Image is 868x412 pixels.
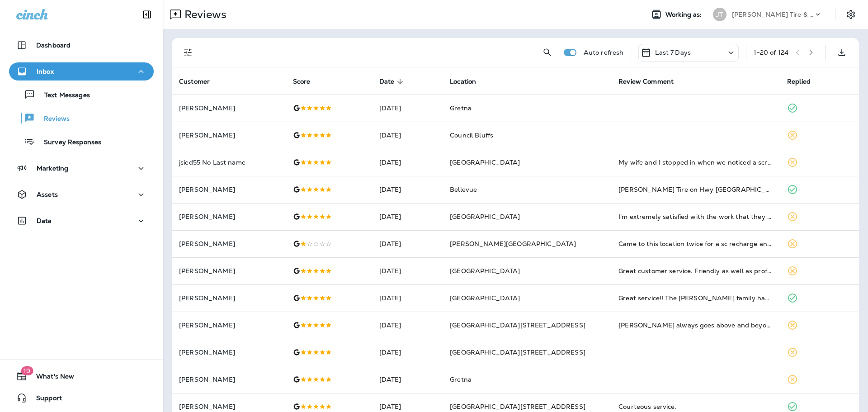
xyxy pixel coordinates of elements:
span: Support [27,394,62,405]
p: jsied55 No Last name [179,159,278,166]
span: Replied [787,78,811,85]
button: Text Messages [9,85,154,104]
p: [PERSON_NAME] [179,349,278,356]
div: My wife and I stopped in when we noticed a screw in one of the tires. The mechanics were fast and... [618,158,773,167]
span: [GEOGRAPHIC_DATA] [450,294,520,302]
button: Settings [843,6,859,23]
div: Great service!! The Jensen family had always been good to us. I worked at a couple different loca... [618,294,773,303]
div: Courteous service. [618,402,773,411]
button: Data [9,212,154,230]
button: Inbox [9,62,154,81]
td: [DATE] [372,366,443,393]
p: Inbox [37,68,54,75]
button: Search Reviews [538,43,557,62]
span: Location [450,78,476,85]
p: [PERSON_NAME] [179,240,278,247]
td: [DATE] [372,149,443,176]
button: Marketing [9,159,154,177]
span: [GEOGRAPHIC_DATA] [450,213,520,221]
td: [DATE] [372,339,443,366]
span: Bellevue [450,185,477,194]
span: [GEOGRAPHIC_DATA] [450,158,520,166]
span: Review Comment [618,78,674,85]
span: Score [293,78,311,85]
span: [GEOGRAPHIC_DATA][STREET_ADDRESS] [450,348,585,356]
p: [PERSON_NAME] [179,403,278,410]
button: Collapse Sidebar [134,5,160,24]
p: [PERSON_NAME] [179,132,278,139]
span: Gretna [450,104,472,112]
button: Dashboard [9,36,154,54]
span: 19 [21,366,33,375]
td: [DATE] [372,257,443,284]
span: Date [379,77,406,85]
span: [GEOGRAPHIC_DATA][STREET_ADDRESS] [450,321,585,329]
p: Auto refresh [584,49,624,56]
p: Survey Responses [35,138,101,147]
span: Date [379,78,395,85]
p: Reviews [181,8,226,21]
span: [PERSON_NAME][GEOGRAPHIC_DATA] [450,240,576,248]
p: Last 7 Days [655,49,691,56]
div: I'm extremely satisfied with the work that they provided great price very friendly and knowledgea... [618,212,773,221]
span: [GEOGRAPHIC_DATA][STREET_ADDRESS] [450,403,585,411]
td: [DATE] [372,122,443,149]
p: Marketing [37,165,68,172]
button: Support [9,389,154,407]
p: Dashboard [36,42,71,49]
button: Assets [9,185,154,204]
div: 1 - 20 of 124 [754,49,788,56]
span: Customer [179,78,210,85]
p: [PERSON_NAME] [179,186,278,193]
p: [PERSON_NAME] [179,213,278,220]
p: Data [37,217,52,224]
p: Text Messages [35,91,90,100]
span: Customer [179,77,222,85]
span: Review Comment [618,77,685,85]
p: [PERSON_NAME] [179,294,278,302]
p: [PERSON_NAME] [179,376,278,383]
button: Reviews [9,109,154,128]
p: [PERSON_NAME] [179,267,278,275]
div: Came to this location twice for a sc recharge and new tires.... the ac doesn't blow cold at all. ... [618,239,773,248]
td: [DATE] [372,176,443,203]
td: [DATE] [372,230,443,257]
p: Assets [37,191,58,198]
td: [DATE] [372,284,443,312]
td: [DATE] [372,203,443,230]
span: Location [450,77,488,85]
span: [GEOGRAPHIC_DATA] [450,267,520,275]
span: Council Bluffs [450,131,493,139]
button: Filters [179,43,197,62]
p: [PERSON_NAME] Tire & Auto [732,11,813,18]
button: Export as CSV [833,43,851,62]
div: JT [713,8,726,21]
span: Replied [787,77,822,85]
button: Survey Responses [9,132,154,151]
p: Reviews [35,115,70,123]
td: [DATE] [372,95,443,122]
button: 19What's New [9,367,154,385]
span: What's New [27,373,74,384]
div: Shawn always goes above and beyond for his customers. He’s the reason we keep going back! [618,321,773,330]
span: Gretna [450,375,472,384]
span: Score [293,77,322,85]
p: [PERSON_NAME] [179,104,278,112]
span: Working as: [665,11,704,19]
div: Jensen Tire on Hwy 370 & 42nd Street always are friendly & helpful. Very professional! Thank You ... [618,185,773,194]
p: [PERSON_NAME] [179,322,278,329]
div: Great customer service. Friendly as well as professional. They completed my tire installation qui... [618,266,773,275]
td: [DATE] [372,312,443,339]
